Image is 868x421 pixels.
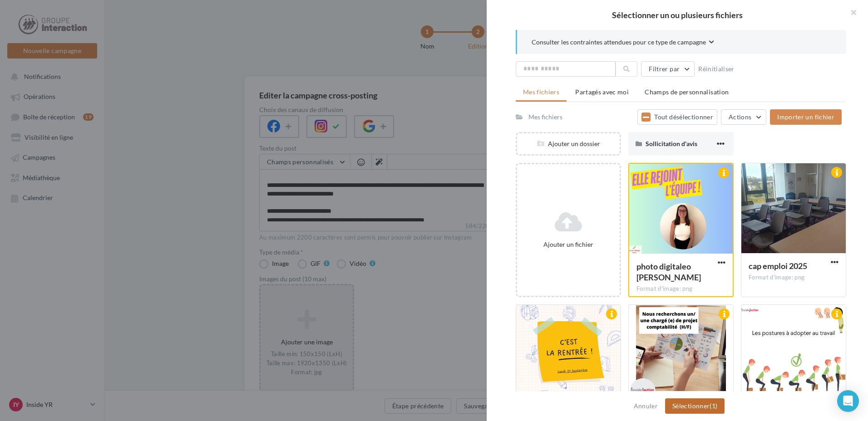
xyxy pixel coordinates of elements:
span: cap emploi 2025 [749,261,807,271]
div: Format d'image: png [636,285,725,293]
div: Mes fichiers [528,113,562,122]
div: Open Intercom Messenger [837,390,859,412]
span: photo digitaleo laura [636,261,701,282]
span: Importer un fichier [777,113,834,121]
div: Ajouter un dossier [517,139,620,148]
button: Actions [721,109,766,125]
button: Tout désélectionner [637,109,717,125]
button: Importer un fichier [770,109,842,125]
span: Sollicitation d'avis [646,140,697,147]
button: Consulter les contraintes attendues pour ce type de campagne [532,37,714,49]
span: Consulter les contraintes attendues pour ce type de campagne [532,38,706,47]
button: Annuler [630,401,661,411]
span: Actions [729,113,751,121]
div: Ajouter un fichier [521,240,616,249]
span: Partagés avec moi [575,88,629,96]
button: Réinitialiser [695,64,738,74]
h2: Sélectionner un ou plusieurs fichiers [501,11,853,19]
div: Format d'image: png [749,274,838,282]
span: (1) [710,402,717,410]
span: Mes fichiers [523,88,559,96]
button: Filtrer par [641,61,695,77]
span: Champs de personnalisation [645,88,729,96]
button: Sélectionner(1) [665,398,725,414]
